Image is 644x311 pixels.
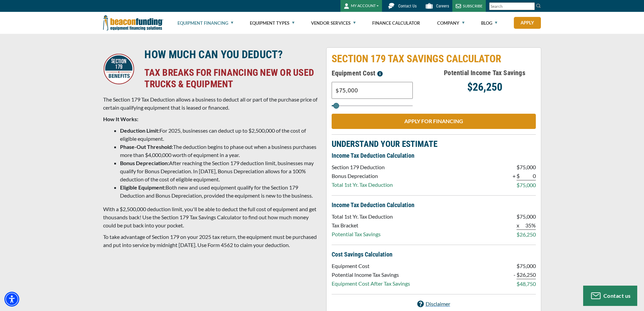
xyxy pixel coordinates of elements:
a: Blog [481,12,497,34]
p: Potential Tax Savings [332,230,393,238]
p: 26,250 [520,271,536,279]
img: Beacon Funding Corporation logo [103,12,163,34]
a: Equipment Types [250,12,294,34]
p: Total 1st Yr. Tax Deduction [332,181,393,189]
p: $ [517,230,520,239]
p: $ [517,163,520,171]
li: For 2025, businesses can deduct up to $2,500,000 of the cost of eligible equipment. [120,127,318,143]
strong: Eligible Equipment: [120,184,166,191]
p: 26,250 [520,230,536,239]
img: Search [536,3,541,8]
strong: Bonus Depreciation: [120,160,169,166]
p: The Section 179 Tax Deduction allows a business to deduct all or part of the purchase price of ce... [103,95,318,112]
h3: HOW MUCH CAN YOU DEDUCT? [144,48,317,61]
p: Income Tax Deduction Calculation [332,152,536,160]
li: After reaching the Section 179 deduction limit, businesses may qualify for Bonus Depreciation. In... [120,159,318,183]
p: $ [517,262,520,270]
p: Disclaimer [426,300,450,308]
p: 75,000 [520,181,536,189]
p: - [514,271,516,279]
button: Contact us [583,286,637,306]
input: Text field [332,82,413,99]
a: APPLY FOR FINANCING [332,114,536,129]
p: 0 [520,172,536,180]
a: Equipment Financing [177,12,233,34]
input: Search [489,2,535,10]
p: Bonus Depreciation [332,172,393,180]
span: Contact us [603,292,631,299]
div: Accessibility Menu [4,292,19,307]
h5: Equipment Cost [332,68,434,79]
h5: Potential Income Tax Savings [434,68,536,78]
a: Vendor Services [311,12,356,34]
strong: How It Works: [103,116,138,122]
p: $ [517,181,520,189]
p: $ [517,280,520,288]
p: Cost Savings Calculation [332,250,536,259]
p: With a $2,500,000 deduction limit, you'll be able to deduct the full cost of equipment and get th... [103,205,318,229]
p: Equipment Cost [332,262,410,270]
p: $ [517,271,520,279]
p: $ [517,213,520,221]
a: Company [437,12,464,34]
p: 35% [520,221,536,230]
p: 75,000 [520,213,536,221]
p: Potential Income Tax Savings [332,271,410,279]
p: Total 1st Yr. Tax Deduction [332,213,393,221]
p: Section 179 Deduction [332,163,393,171]
a: Disclaimer [417,300,450,308]
p: 48,750 [520,280,536,288]
button: Please enter a value between $3,000 and $3,000,000 [375,68,385,79]
a: Apply [514,17,541,29]
p: Tax Bracket [332,221,393,229]
li: Both new and used equipment qualify for the Section 179 Deduction and Bonus Depreciation, provide... [120,183,318,200]
p: + [512,172,516,180]
p: $26,250 [434,83,536,91]
input: Select range [332,105,413,106]
span: Contact Us [398,4,416,8]
p: UNDERSTAND YOUR ESTIMATE [332,140,536,148]
strong: Deduction Limit: [120,127,160,134]
strong: Phase-Out Threshold: [120,143,173,150]
h4: TAX BREAKS FOR FINANCING NEW OR USED TRUCKS & EQUIPMENT [144,67,317,90]
p: Income Tax Deduction Calculation [332,201,536,209]
p: 75,000 [520,163,536,171]
p: $ [517,172,520,180]
li: The deduction begins to phase out when a business purchases more than $4,000,000 worth of equipme... [120,143,318,159]
p: x [517,221,520,230]
img: section-179-tooltip [377,71,383,76]
span: Careers [436,4,449,8]
a: Clear search text [528,4,533,9]
p: SECTION 179 TAX SAVINGS CALCULATOR [332,53,536,65]
p: 75,000 [520,262,536,270]
a: Finance Calculator [372,12,420,34]
p: Equipment Cost After Tax Savings [332,280,410,288]
p: To take advantage of Section 179 on your 2025 tax return, the equipment must be purchased and put... [103,233,318,249]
